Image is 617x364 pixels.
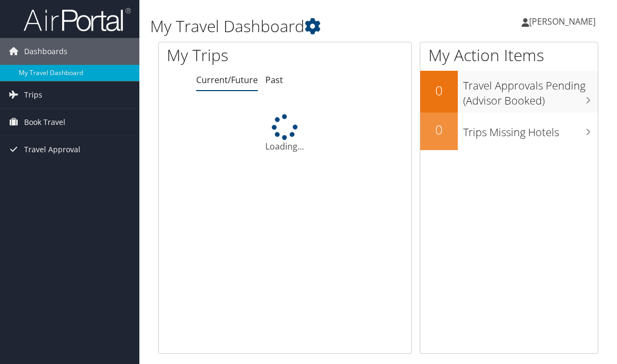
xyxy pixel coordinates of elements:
span: Book Travel [24,109,65,136]
span: Travel Approval [24,136,80,163]
span: Dashboards [24,38,68,65]
span: [PERSON_NAME] [529,16,596,27]
span: Trips [24,81,42,108]
h2: 0 [420,81,458,100]
a: Past [265,74,283,86]
h1: My Action Items [420,44,598,66]
a: [PERSON_NAME] [522,5,606,38]
h3: Travel Approvals Pending (Advisor Booked) [463,73,598,108]
a: 0Trips Missing Hotels [420,113,598,150]
h1: My Travel Dashboard [150,15,454,38]
h3: Trips Missing Hotels [463,120,598,140]
a: Current/Future [196,74,258,86]
img: airportal-logo.png [24,7,131,32]
h2: 0 [420,121,458,139]
div: Loading... [159,114,411,153]
h1: My Trips [167,44,298,66]
a: 0Travel Approvals Pending (Advisor Booked) [420,71,598,112]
